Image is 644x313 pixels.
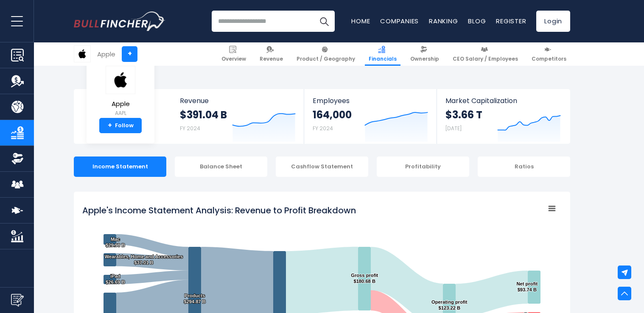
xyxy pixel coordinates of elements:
text: iPad $26.69 B [106,274,125,285]
a: Revenue [256,42,287,66]
text: Net profit $93.74 B [516,281,538,292]
span: Revenue [180,97,296,105]
small: AAPL [106,109,135,117]
a: Register [496,17,526,25]
a: Revenue $391.04 B FY 2024 [171,89,304,144]
a: Blog [468,17,486,25]
img: AAPL logo [74,46,90,62]
strong: 164,000 [313,108,352,121]
text: Wearables, Home and Accessories $37.01 B [105,254,183,265]
span: Market Capitalization [445,97,561,105]
div: Income Statement [74,156,166,177]
strong: $391.04 B [180,108,227,121]
small: FY 2024 [313,125,333,132]
text: Operating profit $123.22 B [431,299,468,310]
span: Revenue [260,56,283,62]
a: Ownership [406,42,443,66]
span: CEO Salary / Employees [453,56,518,62]
text: Mac $29.98 B [106,237,125,248]
span: Employees [313,97,428,105]
strong: $3.66 T [445,108,482,121]
a: Login [536,11,570,32]
span: Financials [369,56,397,62]
a: Overview [218,42,250,66]
img: Ownership [11,152,24,165]
a: Apple AAPL [105,65,136,118]
a: +Follow [99,118,142,133]
span: Ownership [410,56,439,62]
a: Go to homepage [74,11,165,31]
a: Product / Geography [293,42,359,66]
a: Employees 164,000 FY 2024 [304,89,436,144]
img: Bullfincher logo [74,11,165,31]
a: CEO Salary / Employees [449,42,522,66]
small: [DATE] [445,125,462,132]
span: Competitors [532,56,566,62]
a: Market Capitalization $3.66 T [DATE] [437,89,569,144]
strong: + [108,122,112,129]
div: Apple [97,49,115,59]
img: AAPL logo [106,66,135,94]
div: Cashflow Statement [276,156,368,177]
small: FY 2024 [180,125,200,132]
div: Ratios [478,156,570,177]
a: Companies [380,17,419,25]
span: Apple [106,101,135,108]
text: Products $294.87 B [184,293,206,304]
button: Search [314,11,335,32]
div: Balance Sheet [175,156,267,177]
text: Gross profit $180.68 B [351,273,378,284]
span: Overview [221,56,246,62]
a: Competitors [528,42,570,66]
a: Ranking [429,17,458,25]
div: Profitability [377,156,469,177]
a: Financials [365,42,400,66]
span: Product / Geography [297,56,355,62]
a: Home [351,17,370,25]
a: + [122,46,137,62]
tspan: Apple's Income Statement Analysis: Revenue to Profit Breakdown [82,204,356,216]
